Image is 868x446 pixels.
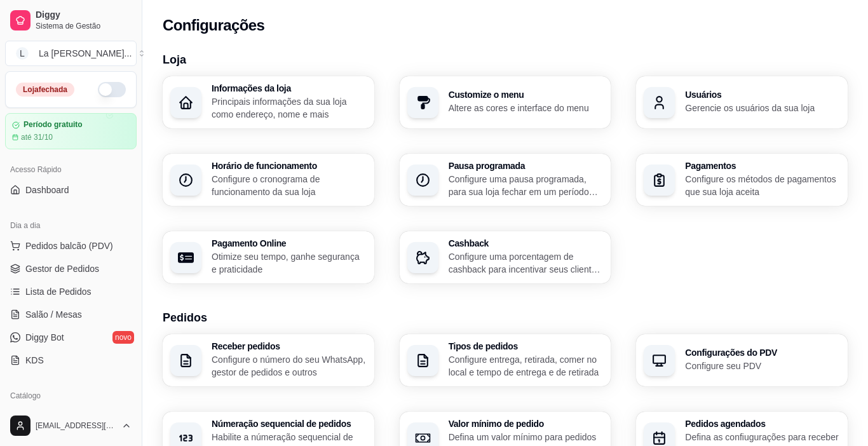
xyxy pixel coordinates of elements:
[5,215,137,236] div: Dia a dia
[400,231,611,283] button: CashbackConfigure uma porcentagem de cashback para incentivar seus clientes a comprarem em sua loja
[212,353,367,379] p: Configure o número do seu WhatsApp, gestor de pedidos e outros
[685,102,840,114] p: Gerencie os usuários da sua loja
[212,161,367,170] h3: Horário de funcionamento
[5,386,137,406] div: Catálogo
[212,173,367,198] p: Configure o cronograma de funcionamento da sua loja
[5,113,137,149] a: Período gratuitoaté 31/10
[400,76,611,128] button: Customize o menuAltere as cores e interface do menu
[636,334,848,386] button: Configurações do PDVConfigure seu PDV
[98,82,126,97] button: Alterar Status
[163,231,374,283] button: Pagamento OnlineOtimize seu tempo, ganhe segurança e praticidade
[449,161,604,170] h3: Pausa programada
[400,334,611,386] button: Tipos de pedidosConfigure entrega, retirada, comer no local e tempo de entrega e de retirada
[685,360,840,372] p: Configure seu PDV
[449,90,604,99] h3: Customize o menu
[25,184,69,196] span: Dashboard
[36,10,132,21] span: Diggy
[25,262,99,275] span: Gestor de Pedidos
[25,354,44,367] span: KDS
[685,173,840,198] p: Configure os métodos de pagamentos que sua loja aceita
[5,410,137,441] button: [EMAIL_ADDRESS][DOMAIN_NAME]
[163,51,848,69] h3: Loja
[449,173,604,198] p: Configure uma pausa programada, para sua loja fechar em um período específico
[163,76,374,128] button: Informações da lojaPrincipais informações da sua loja como endereço, nome e mais
[5,180,137,200] a: Dashboard
[449,102,604,114] p: Altere as cores e interface do menu
[36,421,116,431] span: [EMAIL_ADDRESS][DOMAIN_NAME]
[449,342,604,351] h3: Tipos de pedidos
[5,350,137,370] a: KDS
[5,41,137,66] button: Select a team
[24,120,83,130] article: Período gratuito
[16,83,74,97] div: Loja fechada
[5,236,137,256] button: Pedidos balcão (PDV)
[25,331,64,344] span: Diggy Bot
[5,259,137,279] a: Gestor de Pedidos
[212,250,367,276] p: Otimize seu tempo, ganhe segurança e praticidade
[212,95,367,121] p: Principais informações da sua loja como endereço, nome e mais
[449,419,604,428] h3: Valor mínimo de pedido
[212,84,367,93] h3: Informações da loja
[5,304,137,325] a: Salão / Mesas
[16,47,29,60] span: L
[400,154,611,206] button: Pausa programadaConfigure uma pausa programada, para sua loja fechar em um período específico
[25,285,92,298] span: Lista de Pedidos
[449,250,604,276] p: Configure uma porcentagem de cashback para incentivar seus clientes a comprarem em sua loja
[163,154,374,206] button: Horário de funcionamentoConfigure o cronograma de funcionamento da sua loja
[21,132,53,142] article: até 31/10
[163,334,374,386] button: Receber pedidosConfigure o número do seu WhatsApp, gestor de pedidos e outros
[36,21,132,31] span: Sistema de Gestão
[163,309,848,327] h3: Pedidos
[5,5,137,36] a: DiggySistema de Gestão
[636,76,848,128] button: UsuáriosGerencie os usuários da sua loja
[25,308,82,321] span: Salão / Mesas
[685,161,840,170] h3: Pagamentos
[212,239,367,248] h3: Pagamento Online
[5,327,137,348] a: Diggy Botnovo
[25,240,113,252] span: Pedidos balcão (PDV)
[685,348,840,357] h3: Configurações do PDV
[5,281,137,302] a: Lista de Pedidos
[212,419,367,428] h3: Númeração sequencial de pedidos
[449,353,604,379] p: Configure entrega, retirada, comer no local e tempo de entrega e de retirada
[163,15,264,36] h2: Configurações
[685,90,840,99] h3: Usuários
[5,159,137,180] div: Acesso Rápido
[39,47,132,60] div: La [PERSON_NAME] ...
[212,342,367,351] h3: Receber pedidos
[449,239,604,248] h3: Cashback
[636,154,848,206] button: PagamentosConfigure os métodos de pagamentos que sua loja aceita
[685,419,840,428] h3: Pedidos agendados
